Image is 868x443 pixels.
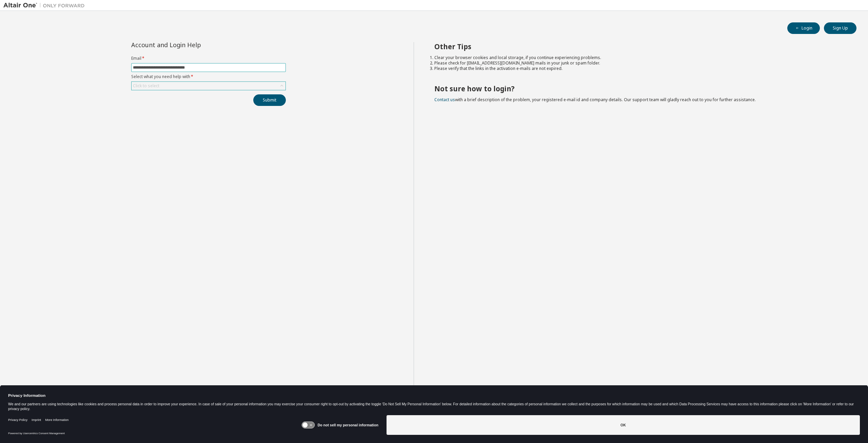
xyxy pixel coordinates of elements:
button: Submit [253,94,286,106]
h2: Other Tips [434,42,845,51]
div: Click to select [132,82,285,90]
img: Altair One [3,2,88,9]
button: Login [787,22,820,34]
div: Click to select [133,83,159,89]
button: Sign Up [824,22,856,34]
h2: Not sure how to login? [434,84,845,93]
li: Please check for [EMAIL_ADDRESS][DOMAIN_NAME] mails in your junk or spam folder. [434,60,845,66]
li: Please verify that the links in the activation e-mails are not expired. [434,66,845,71]
label: Select what you need help with [131,74,286,79]
span: with a brief description of the problem, your registered e-mail id and company details. Our suppo... [434,97,756,103]
li: Clear your browser cookies and local storage, if you continue experiencing problems. [434,55,845,60]
div: Account and Login Help [131,42,255,48]
label: Email [131,56,286,61]
a: Contact us [434,97,455,103]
